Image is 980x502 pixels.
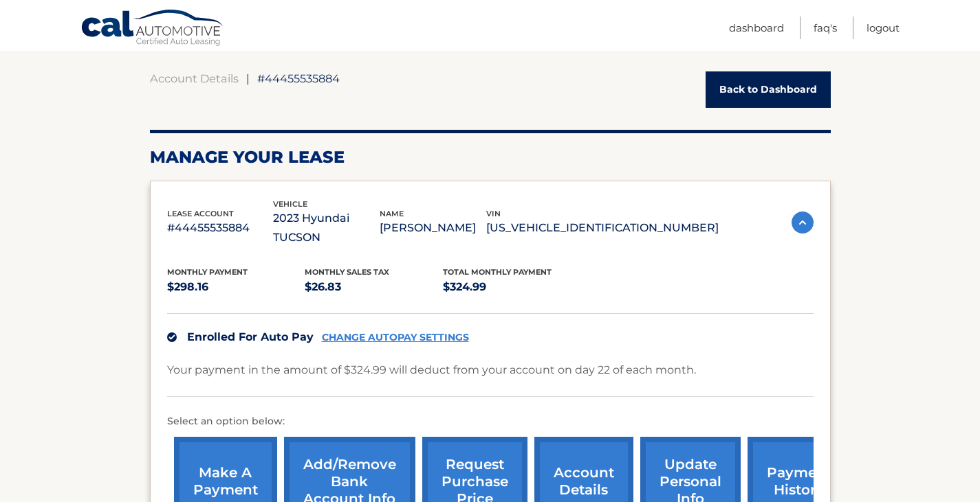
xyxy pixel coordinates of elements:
span: vehicle [273,199,307,209]
p: Select an option below: [167,413,814,430]
a: Account Details [150,71,239,85]
a: Dashboard [729,16,784,39]
img: check.svg [167,332,177,342]
span: Enrolled For Auto Pay [187,330,314,343]
span: lease account [167,209,234,218]
p: $298.16 [167,277,305,297]
a: Logout [867,16,900,39]
p: [PERSON_NAME] [380,218,486,238]
a: Back to Dashboard [706,71,831,108]
span: vin [486,209,501,218]
a: Cal Automotive [80,9,225,49]
img: accordion-active.svg [792,212,814,233]
span: | [246,71,250,85]
p: [US_VEHICLE_IDENTIFICATION_NUMBER] [486,218,719,238]
p: $26.83 [305,277,443,297]
span: #44455535884 [257,71,340,85]
a: FAQ's [814,16,837,39]
span: Monthly sales Tax [305,267,389,277]
p: Your payment in the amount of $324.99 will deduct from your account on day 22 of each month. [167,361,696,380]
a: CHANGE AUTOPAY SETTINGS [322,332,469,343]
p: 2023 Hyundai TUCSON [273,209,380,247]
p: #44455535884 [167,218,274,238]
span: Monthly Payment [167,267,248,277]
span: name [380,209,404,218]
h2: Manage Your Lease [150,147,831,168]
p: $324.99 [443,277,581,297]
span: Total Monthly Payment [443,267,552,277]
